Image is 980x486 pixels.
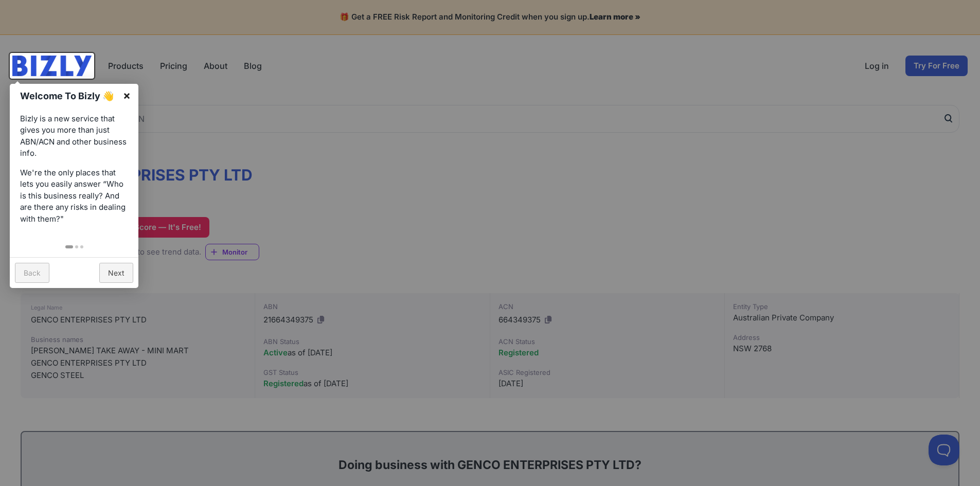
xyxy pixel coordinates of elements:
a: Next [99,263,133,283]
p: Bizly is a new service that gives you more than just ABN/ACN and other business info. [20,113,128,159]
h1: Welcome To Bizly 👋 [20,89,117,103]
a: × [115,84,138,107]
p: We're the only places that lets you easily answer “Who is this business really? And are there any... [20,167,128,225]
a: Back [15,263,49,283]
